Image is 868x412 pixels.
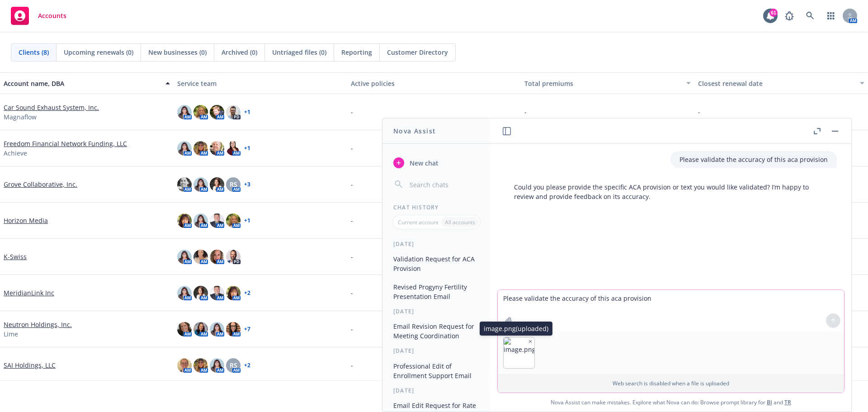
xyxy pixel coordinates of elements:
[177,286,192,300] img: photo
[193,322,208,336] img: photo
[351,143,353,153] span: -
[177,177,192,192] img: photo
[210,250,224,264] img: photo
[177,79,344,88] div: Service team
[210,141,224,156] img: photo
[210,358,224,373] img: photo
[504,337,534,368] img: image.png
[230,360,237,370] span: RS
[801,7,819,25] a: Search
[177,358,192,373] img: photo
[694,72,868,94] button: Closest renewal date
[193,286,208,300] img: photo
[177,141,192,156] img: photo
[177,105,192,119] img: photo
[4,252,27,261] a: K-Swiss
[351,252,353,261] span: -
[390,251,483,276] button: Validation Request for ACA Provision
[382,240,491,248] div: [DATE]
[341,47,372,57] span: Reporting
[64,47,133,57] span: Upcoming renewals (0)
[698,79,854,88] div: Closest renewal date
[382,387,491,394] div: [DATE]
[193,141,208,156] img: photo
[4,288,54,298] a: MeridianLink Inc
[698,107,700,117] span: -
[387,47,448,57] span: Customer Directory
[822,7,840,25] a: Switch app
[244,290,250,296] a: + 2
[780,7,798,25] a: Report a Bug
[351,107,353,117] span: -
[177,213,192,228] img: photo
[193,358,208,373] img: photo
[514,182,828,201] p: Could you please provide the specific ACA provision or text you would like validated? I’m happy t...
[351,216,353,225] span: -
[38,12,66,19] span: Accounts
[351,324,353,334] span: -
[390,319,483,343] button: Email Revision Request for Meeting Coordination
[351,288,353,298] span: -
[521,72,694,94] button: Total premiums
[382,308,491,315] div: [DATE]
[210,213,224,228] img: photo
[408,158,439,168] span: New chat
[4,329,18,339] span: Lime
[769,9,778,17] div: 61
[4,79,160,88] div: Account name, DBA
[408,178,480,191] input: Search chats
[524,107,527,117] span: -
[784,398,791,406] a: TR
[351,360,353,370] span: -
[226,213,241,228] img: photo
[222,47,257,57] span: Archived (0)
[4,360,56,370] a: SAI Holdings, LLC
[244,327,250,332] a: + 7
[347,72,521,94] button: Active policies
[767,398,772,406] a: BI
[382,204,491,211] div: Chat History
[210,286,224,300] img: photo
[272,47,326,57] span: Untriaged files (0)
[503,379,839,387] p: Web search is disabled when a file is uploaded
[177,322,192,336] img: photo
[4,112,37,122] span: Magnaflow
[4,139,127,148] a: Freedom Financial Network Funding, LLC
[393,126,436,136] h1: Nova Assist
[193,213,208,228] img: photo
[19,47,49,57] span: Clients (8)
[524,79,681,88] div: Total premiums
[177,250,192,264] img: photo
[193,177,208,192] img: photo
[244,218,250,223] a: + 1
[445,218,475,226] p: All accounts
[226,286,241,300] img: photo
[390,279,483,304] button: Revised Progyny Fertility Presentation Email
[398,218,439,226] p: Current account
[226,105,241,119] img: photo
[174,72,347,94] button: Service team
[226,322,241,336] img: photo
[4,216,48,225] a: Horizon Media
[7,3,70,28] a: Accounts
[4,320,72,329] a: Neutron Holdings, Inc.
[244,182,250,187] a: + 3
[351,79,517,88] div: Active policies
[679,155,828,164] p: Please validate the accuracy of this aca provision
[148,47,207,57] span: New businesses (0)
[4,103,99,112] a: Car Sound Exhaust System, Inc.
[230,180,237,189] span: RS
[210,177,224,192] img: photo
[4,148,27,158] span: Achieve
[390,155,483,171] button: New chat
[210,322,224,336] img: photo
[210,105,224,119] img: photo
[494,393,848,412] span: Nova Assist can make mistakes. Explore what Nova can do: Browse prompt library for and
[4,180,77,189] a: Grove Collaborative, Inc.
[244,109,250,115] a: + 1
[244,146,250,151] a: + 1
[226,141,241,156] img: photo
[390,359,483,383] button: Professional Edit of Enrollment Support Email
[382,347,491,355] div: [DATE]
[244,363,250,368] a: + 2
